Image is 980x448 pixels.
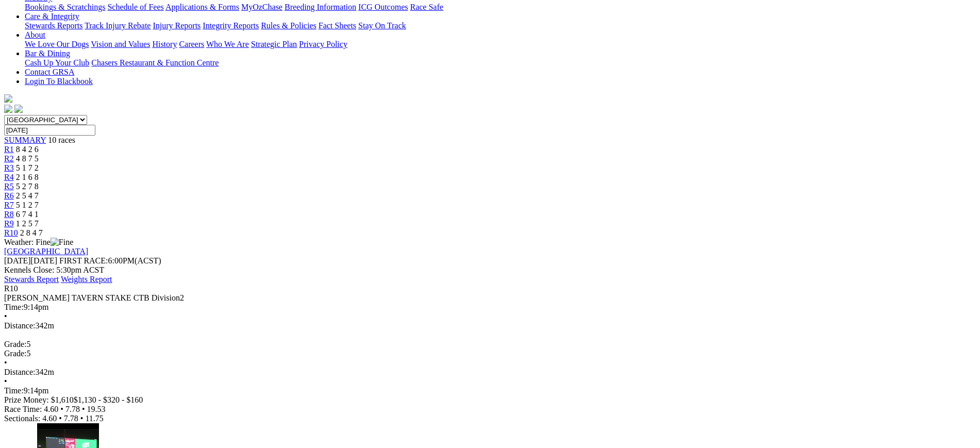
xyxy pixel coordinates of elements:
[4,414,40,423] span: Sectionals:
[25,58,89,67] a: Cash Up Your Club
[25,40,89,48] a: We Love Our Dogs
[319,21,356,30] a: Fact Sheets
[80,414,84,423] span: •
[4,395,976,405] div: Prize Money: $1,610
[4,340,976,349] div: 5
[4,349,27,358] span: Grade:
[4,228,18,237] a: R10
[16,182,39,191] span: 5 2 7 8
[4,105,12,113] img: facebook.svg
[4,340,27,349] span: Grade:
[61,275,112,284] a: Weights Report
[59,414,62,423] span: •
[25,12,79,21] a: Care & Integrity
[48,136,75,144] span: 10 races
[179,40,204,48] a: Careers
[14,105,23,113] img: twitter.svg
[44,405,58,413] span: 4.60
[4,201,14,209] a: R7
[107,3,163,11] a: Schedule of Fees
[4,125,95,136] input: Select date
[206,40,249,48] a: Who We Are
[16,145,39,154] span: 8 4 2 6
[25,21,976,30] div: Care & Integrity
[4,266,976,275] div: Kennels Close: 5:30pm ACST
[4,293,976,303] div: [PERSON_NAME] TAVERN STAKE CTB Division2
[51,238,73,247] img: Fine
[4,210,14,219] a: R8
[20,228,43,237] span: 2 8 4 7
[358,21,406,30] a: Stay On Track
[85,21,151,30] a: Track Injury Rebate
[25,68,74,76] a: Contact GRSA
[65,405,80,413] span: 7.78
[25,30,45,39] a: About
[4,386,976,395] div: 9:14pm
[82,405,85,413] span: •
[4,275,59,284] a: Stewards Report
[251,40,297,48] a: Strategic Plan
[60,405,63,413] span: •
[4,136,46,144] a: SUMMARY
[4,94,12,103] img: logo-grsa-white.png
[4,312,7,321] span: •
[87,405,106,413] span: 19.53
[152,40,177,48] a: History
[4,349,976,358] div: 5
[4,321,35,330] span: Distance:
[4,163,14,172] a: R3
[4,154,14,163] a: R2
[165,3,239,11] a: Applications & Forms
[4,238,73,246] span: Weather: Fine
[59,256,161,265] span: 6:00PM(ACST)
[4,368,976,377] div: 342m
[74,395,143,404] span: $1,130 - $320 - $160
[153,21,201,30] a: Injury Reports
[4,256,31,265] span: [DATE]
[16,173,39,181] span: 2 1 6 8
[203,21,259,30] a: Integrity Reports
[25,49,70,58] a: Bar & Dining
[16,219,39,228] span: 1 2 5 7
[299,40,347,48] a: Privacy Policy
[25,21,82,30] a: Stewards Reports
[16,191,39,200] span: 2 5 4 7
[4,358,7,367] span: •
[4,284,18,293] span: R10
[25,3,105,11] a: Bookings & Scratchings
[4,182,14,191] a: R5
[4,405,42,413] span: Race Time:
[4,377,7,386] span: •
[261,21,317,30] a: Rules & Policies
[4,191,14,200] a: R6
[91,58,219,67] a: Chasers Restaurant & Function Centre
[4,173,14,181] a: R4
[25,40,976,49] div: About
[4,368,35,376] span: Distance:
[410,3,443,11] a: Race Safe
[285,3,356,11] a: Breeding Information
[16,154,39,163] span: 4 8 7 5
[4,386,24,395] span: Time:
[16,201,39,209] span: 5 1 2 7
[4,145,14,154] a: R1
[358,3,408,11] a: ICG Outcomes
[25,3,976,12] div: Industry
[241,3,283,11] a: MyOzChase
[85,414,103,423] span: 11.75
[4,219,14,228] a: R9
[4,321,976,330] div: 342m
[16,163,39,172] span: 5 1 7 2
[16,210,39,219] span: 6 7 4 1
[4,256,57,265] span: [DATE]
[4,247,88,256] a: [GEOGRAPHIC_DATA]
